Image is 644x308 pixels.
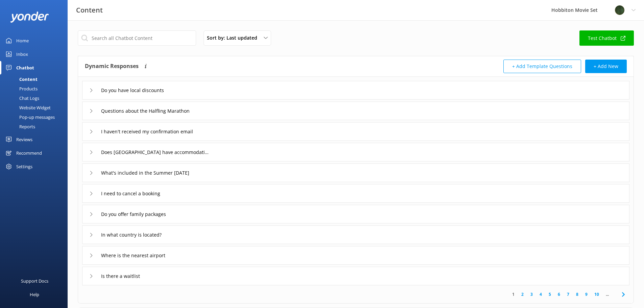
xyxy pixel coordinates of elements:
a: 3 [527,291,536,298]
a: 8 [573,291,582,298]
div: Chat Logs [4,93,39,103]
a: 6 [554,291,564,298]
div: Settings [16,160,32,173]
div: Inbox [16,47,28,61]
div: Website Widget [4,103,51,112]
div: Recommend [16,146,42,160]
a: 10 [591,291,602,298]
a: Chat Logs [4,93,68,103]
button: + Add New [585,60,627,73]
div: Chatbot [16,61,34,74]
h3: Content [76,5,103,16]
a: Pop-up messages [4,112,68,122]
img: yonder-white-logo.png [10,12,49,23]
a: 9 [582,291,591,298]
div: Reports [4,122,35,131]
div: Home [16,34,29,47]
div: Pop-up messages [4,112,55,122]
a: 5 [545,291,554,298]
a: 1 [509,291,518,298]
a: Content [4,74,68,84]
button: + Add Template Questions [503,60,581,73]
div: Products [4,84,38,93]
div: Content [4,74,38,84]
img: 34-1720495293.png [615,5,625,15]
a: 7 [564,291,573,298]
a: 2 [518,291,527,298]
a: Website Widget [4,103,68,112]
div: Reviews [16,133,32,146]
div: Support Docs [21,274,48,288]
span: Sort by: Last updated [207,34,261,42]
a: 4 [536,291,545,298]
span: ... [602,291,612,298]
input: Search all Chatbot Content [78,30,196,46]
a: Products [4,84,68,93]
a: Reports [4,122,68,131]
h4: Dynamic Responses [85,60,139,73]
div: Help [30,288,39,301]
a: Test Chatbot [579,30,634,46]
